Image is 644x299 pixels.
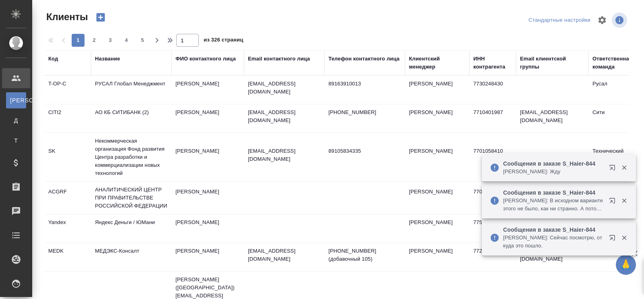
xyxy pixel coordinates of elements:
[10,116,22,125] span: Д
[405,104,469,133] td: [PERSON_NAME]
[120,36,133,44] span: 4
[91,243,171,271] td: МЕДЭКС-Консалт
[248,55,310,63] div: Email контактного лица
[616,197,632,204] button: Закрыть
[91,76,171,104] td: РУСАЛ Глобал Менеджмент
[91,10,110,24] button: Создать
[520,55,584,71] div: Email клиентской группы
[612,12,629,28] span: Посмотреть информацию
[503,226,604,234] p: Сообщения в заказе S_Haier-844
[405,243,469,271] td: [PERSON_NAME]
[171,104,244,133] td: [PERSON_NAME]
[120,34,133,47] button: 4
[204,35,243,47] span: из 326 страниц
[6,112,26,129] a: Д
[503,197,604,213] p: [PERSON_NAME]: В исходном варианте этого не было, как ни странно. А потом, на втором этапе, видим...
[604,160,623,179] button: Открыть в новой вкладке
[88,34,101,47] button: 2
[405,76,469,104] td: [PERSON_NAME]
[95,55,120,63] div: Название
[328,108,401,116] p: [PHONE_NUMBER]
[171,214,244,243] td: [PERSON_NAME]
[405,214,469,243] td: [PERSON_NAME]
[248,147,320,163] p: [EMAIL_ADDRESS][DOMAIN_NAME]
[48,55,58,63] div: Код
[469,143,516,171] td: 7701058410
[473,55,512,71] div: ИНН контрагента
[328,247,401,263] p: [PHONE_NUMBER] (добавочный 105)
[516,104,588,133] td: [EMAIL_ADDRESS][DOMAIN_NAME]
[604,193,623,212] button: Открыть в новой вкладке
[526,14,592,27] div: split button
[175,55,236,63] div: ФИО контактного лица
[469,184,516,212] td: 7708244720
[104,36,117,44] span: 3
[44,143,91,171] td: SK
[44,243,91,271] td: MEDK
[171,184,244,212] td: [PERSON_NAME]
[91,182,171,214] td: АНАЛИТИЧЕСКИЙ ЦЕНТР ПРИ ПРАВИТЕЛЬСТВЕ РОССИЙСКОЙ ФЕДЕРАЦИИ
[592,10,612,30] span: Настроить таблицу
[469,214,516,243] td: 7750005725
[91,133,171,181] td: Некоммерческая организация Фонд развития Центра разработки и коммерциализации новых технологий
[136,36,149,44] span: 5
[503,189,604,197] p: Сообщения в заказе S_Haier-844
[88,36,101,44] span: 2
[604,230,623,249] button: Открыть в новой вкладке
[405,143,469,171] td: [PERSON_NAME]
[171,143,244,171] td: [PERSON_NAME]
[91,214,171,243] td: Яндекс Деньги / ЮМани
[171,76,244,104] td: [PERSON_NAME]
[10,137,22,145] span: Т
[469,243,516,271] td: 7723529656
[328,80,401,88] p: 89163910013
[616,234,632,241] button: Закрыть
[44,10,88,23] span: Клиенты
[405,184,469,212] td: [PERSON_NAME]
[616,164,632,171] button: Закрыть
[104,34,117,47] button: 3
[409,55,465,71] div: Клиентский менеджер
[469,104,516,133] td: 7710401987
[503,160,604,168] p: Сообщения в заказе S_Haier-844
[10,96,22,104] span: [PERSON_NAME]
[44,214,91,243] td: Yandex
[328,55,400,63] div: Телефон контактного лица
[91,104,171,133] td: АО КБ СИТИБАНК (2)
[6,92,26,108] a: [PERSON_NAME]
[248,108,320,125] p: [EMAIL_ADDRESS][DOMAIN_NAME]
[503,168,604,176] p: [PERSON_NAME]: Жду
[328,147,401,155] p: 89105834335
[44,76,91,104] td: T-OP-C
[171,243,244,271] td: [PERSON_NAME]
[469,76,516,104] td: 7730248430
[44,104,91,133] td: CITI2
[6,133,26,149] a: Т
[248,80,320,96] p: [EMAIL_ADDRESS][DOMAIN_NAME]
[136,34,149,47] button: 5
[44,184,91,212] td: ACGRF
[503,234,604,250] p: [PERSON_NAME]: Сейчас посмотрю, откуда это пошло.
[248,247,320,263] p: [EMAIL_ADDRESS][DOMAIN_NAME]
